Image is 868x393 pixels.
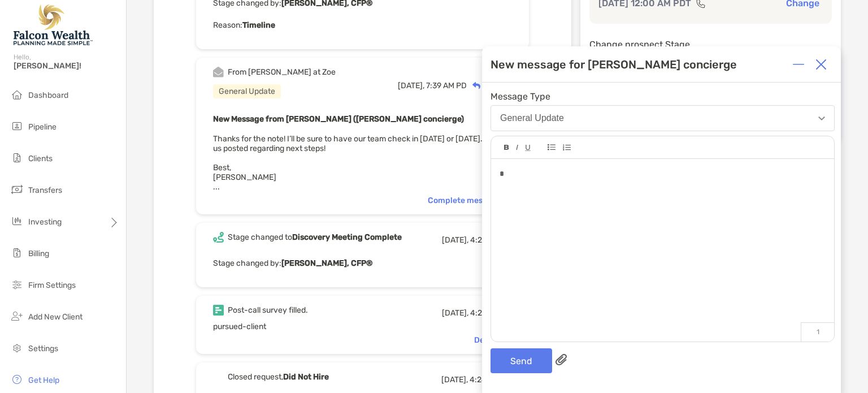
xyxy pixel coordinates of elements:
[228,232,402,242] div: Stage changed to
[491,91,835,102] span: Message Type
[242,20,275,30] b: Timeline
[470,375,512,385] span: 4:24 PM PD
[504,145,509,150] img: Editor control icon
[470,308,512,318] span: 4:25 PM PD
[213,67,224,77] img: Event icon
[213,232,224,243] img: Event icon
[28,122,57,132] span: Pipeline
[398,81,424,90] span: [DATE],
[474,335,512,345] div: Details
[28,217,62,227] span: Investing
[441,375,468,385] span: [DATE],
[472,82,481,89] img: Reply icon
[525,145,531,151] img: Editor control icon
[213,114,464,124] b: New Message from [PERSON_NAME] ([PERSON_NAME] concierge)
[500,113,564,123] div: General Update
[28,375,59,385] span: Get Help
[228,305,308,315] div: Post-call survey filled.
[10,151,24,165] img: clients icon
[213,322,266,331] span: pursued-client
[428,196,512,205] div: Complete message
[548,144,555,150] img: Editor control icon
[213,305,224,316] img: Event icon
[10,341,24,355] img: settings icon
[10,309,24,323] img: add_new_client icon
[10,183,24,196] img: transfers icon
[491,348,552,373] button: Send
[292,232,402,242] b: Discovery Meeting Complete
[491,58,737,71] div: New message for [PERSON_NAME] concierge
[28,154,53,163] span: Clients
[801,322,834,342] p: 1
[28,185,62,195] span: Transfers
[815,59,827,70] img: Close
[213,84,281,98] div: General Update
[213,372,224,382] img: Event icon
[467,80,504,92] div: Reply
[10,88,24,101] img: dashboard icon
[10,278,24,291] img: firm-settings icon
[28,249,49,258] span: Billing
[10,246,24,260] img: billing icon
[589,37,832,51] p: Change prospect Stage
[28,312,83,322] span: Add New Client
[213,256,512,270] p: Stage changed by:
[562,144,571,151] img: Editor control icon
[426,81,467,90] span: 7:39 AM PD
[10,373,24,386] img: get-help icon
[470,235,512,245] span: 4:25 PM PD
[14,61,119,71] span: [PERSON_NAME]!
[818,116,825,120] img: Open dropdown arrow
[442,235,468,245] span: [DATE],
[281,258,372,268] b: [PERSON_NAME], CFP®
[555,354,567,365] img: paperclip attachments
[228,372,329,382] div: Closed request,
[516,145,518,150] img: Editor control icon
[10,119,24,133] img: pipeline icon
[213,18,512,32] p: Reason:
[228,67,336,77] div: From [PERSON_NAME] at Zoe
[793,59,804,70] img: Expand or collapse
[10,214,24,228] img: investing icon
[442,308,468,318] span: [DATE],
[283,372,329,382] b: Did Not Hire
[213,134,502,192] span: Thanks for the note! I’ll be sure to have our team check in [DATE] or [DATE]. Keep us posted rega...
[28,344,58,353] span: Settings
[491,105,835,131] button: General Update
[14,5,93,45] img: Falcon Wealth Planning Logo
[28,90,68,100] span: Dashboard
[28,280,76,290] span: Firm Settings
